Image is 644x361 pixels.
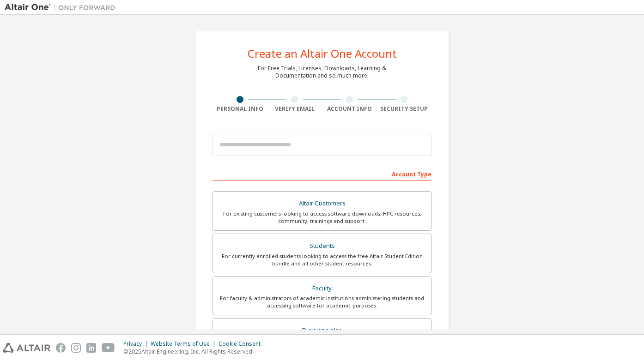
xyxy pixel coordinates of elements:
p: © 2025 Altair Engineering, Inc. All Rights Reserved. [123,348,266,355]
div: Verify Email [267,105,322,113]
img: facebook.svg [56,343,66,353]
div: For existing customers looking to access software downloads, HPC resources, community, trainings ... [219,210,425,225]
img: linkedin.svg [86,343,96,353]
div: Altair Customers [219,197,425,210]
div: Security Setup [377,105,432,113]
div: Faculty [219,282,425,295]
img: instagram.svg [71,343,81,353]
div: Account Type [213,166,431,181]
div: Website Terms of Use [151,340,219,348]
img: youtube.svg [102,343,115,353]
div: For faculty & administrators of academic institutions administering students and accessing softwa... [219,295,425,309]
div: Everyone else [219,324,425,337]
img: Altair One [5,3,120,12]
div: Personal Info [213,105,267,113]
img: altair_logo.svg [3,343,50,353]
div: Students [219,240,425,253]
div: Account Info [322,105,377,113]
div: For Free Trials, Licenses, Downloads, Learning & Documentation and so much more. [258,65,386,79]
div: Cookie Consent [219,340,266,348]
div: For currently enrolled students looking to access the free Altair Student Edition bundle and all ... [219,253,425,267]
div: Privacy [123,340,151,348]
div: Create an Altair One Account [248,48,397,59]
